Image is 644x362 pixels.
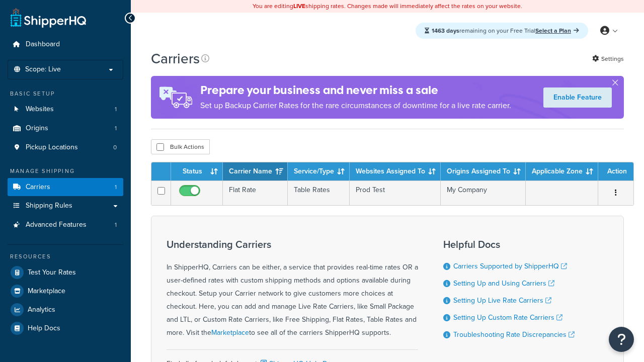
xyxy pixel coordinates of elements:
[8,178,123,197] li: Carriers
[115,221,117,229] span: 1
[171,162,223,180] th: Status: activate to sort column ascending
[293,2,305,11] b: LIVE
[453,261,567,271] a: Carriers Supported by ShipperHQ
[8,282,123,300] a: Marketplace
[443,239,575,250] h3: Helpful Docs
[543,87,612,108] a: Enable Feature
[115,105,117,114] span: 1
[592,52,624,66] a: Settings
[453,278,554,289] a: Setting Up and Using Carriers
[167,239,418,250] h3: Understanding Carriers
[151,76,200,119] img: ad-rules-rateshop-fe6ec290ccb7230408bd80ed9643f0289d75e0ffd9eb532fc0e269fcd187b520.png
[26,202,72,210] span: Shipping Rules
[200,82,511,99] h4: Prepare your business and never miss a sale
[167,239,418,339] div: In ShipperHQ, Carriers can be either, a service that provides real-time rates OR a user-defined r...
[350,180,441,205] td: Prod Test
[28,268,76,277] span: Test Your Rates
[26,143,78,152] span: Pickup Locations
[8,197,123,215] a: Shipping Rules
[598,162,633,180] th: Action
[8,319,123,337] a: Help Docs
[25,65,61,74] span: Scope: Live
[26,124,48,133] span: Origins
[8,167,123,175] div: Manage Shipping
[526,162,598,180] th: Applicable Zone: activate to sort column ascending
[26,221,87,229] span: Advanced Features
[441,162,526,180] th: Origins Assigned To: activate to sort column ascending
[8,119,123,138] a: Origins 1
[223,180,288,205] td: Flat Rate
[350,162,441,180] th: Websites Assigned To: activate to sort column ascending
[8,301,123,319] a: Analytics
[8,216,123,234] a: Advanced Features 1
[416,23,588,39] div: remaining on your Free Trial
[115,183,117,192] span: 1
[26,40,60,49] span: Dashboard
[8,216,123,234] li: Advanced Features
[200,99,511,113] p: Set up Backup Carrier Rates for the rare circumstances of downtime for a live rate carrier.
[288,162,350,180] th: Service/Type: activate to sort column ascending
[223,162,288,180] th: Carrier Name: activate to sort column ascending
[151,49,200,68] h1: Carriers
[26,105,54,114] span: Websites
[11,8,86,28] a: ShipperHQ Home
[453,312,562,323] a: Setting Up Custom Rate Carriers
[8,138,123,157] a: Pickup Locations 0
[115,124,117,133] span: 1
[211,327,249,338] a: Marketplace
[28,287,65,296] span: Marketplace
[8,89,123,98] div: Basic Setup
[28,306,55,314] span: Analytics
[453,295,551,306] a: Setting Up Live Rate Carriers
[8,100,123,119] a: Websites 1
[113,143,117,152] span: 0
[609,327,634,352] button: Open Resource Center
[28,324,60,333] span: Help Docs
[8,119,123,138] li: Origins
[8,138,123,157] li: Pickup Locations
[453,329,575,340] a: Troubleshooting Rate Discrepancies
[8,252,123,261] div: Resources
[8,263,123,282] a: Test Your Rates
[26,183,50,192] span: Carriers
[8,100,123,119] li: Websites
[288,180,350,205] td: Table Rates
[8,178,123,197] a: Carriers 1
[441,180,526,205] td: My Company
[8,35,123,54] a: Dashboard
[535,26,579,35] a: Select a Plan
[151,139,210,154] button: Bulk Actions
[432,26,459,35] strong: 1463 days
